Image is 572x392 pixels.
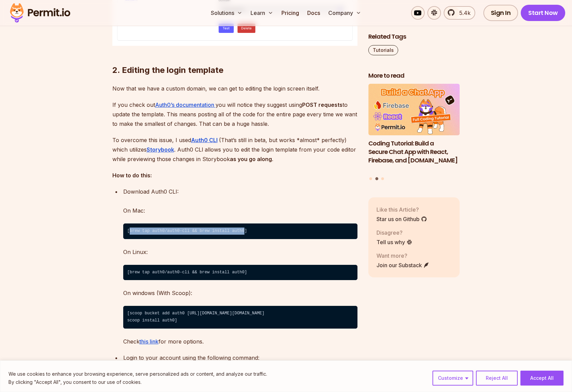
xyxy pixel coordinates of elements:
a: Storybook [147,146,174,153]
a: Auth0’s documentation [155,101,216,108]
button: Go to slide 1 [369,177,372,180]
h2: More to read [368,72,460,80]
a: Tell us why [376,238,412,246]
h2: 2. Editing the login template [112,38,357,76]
span: 5.4k [455,9,470,17]
p: If you check out you will notice they suggest using to update the template. This means posting al... [112,100,357,129]
button: Customize [432,371,473,386]
img: Coding Tutorial: Build a Secure Chat App with React, Firebase, and Permit.io [368,84,460,136]
p: On windows (With Scoop): [123,288,357,298]
button: Learn [248,6,276,20]
p: Now that we have a custom domain, we can get to editing the login screen itself. [112,84,357,93]
h3: Coding Tutorial: Build a Secure Chat App with React, Firebase, and [DOMAIN_NAME] [368,139,460,164]
u: Auth0’s documentation [155,101,214,108]
code: [scoop bucket add auth0 [URL][DOMAIN_NAME][DOMAIN_NAME] ⁠scoop install auth0] [123,306,357,329]
button: Solutions [208,6,245,20]
button: Go to slide 2 [375,177,378,180]
button: Go to slide 3 [381,177,384,180]
code: [brew tap auth0/auth0-cli && brew install auth0] [123,223,357,239]
a: Sign In [483,5,518,21]
a: Start Now [521,5,565,21]
button: Company [326,6,364,20]
p: Disagree? [376,229,412,237]
a: Star us on Github [376,215,427,223]
a: Coding Tutorial: Build a Secure Chat App with React, Firebase, and Permit.ioCoding Tutorial: Buil... [368,84,460,173]
p: Login to your account using the following command: [123,353,357,382]
button: Accept All [520,371,564,386]
p: To overcome this issue, I used (That’s still in beta, but works *almost* perfectly) which utilize... [112,135,357,164]
strong: as you go along [230,156,272,162]
li: 2 of 3 [368,84,460,173]
img: Permit logo [7,1,73,24]
p: We use cookies to enhance your browsing experience, serve personalized ads or content, and analyz... [8,370,267,378]
p: Like this Article? [376,205,427,214]
h2: Related Tags [368,33,460,41]
a: Tutorials [368,45,398,55]
p: Check for more options. [123,337,357,346]
p: Want more? [376,252,429,260]
p: On Linux: [123,247,357,257]
p: By clicking "Accept All", you consent to our use of cookies. [8,378,267,386]
a: Join our Substack [376,261,429,269]
a: Docs [305,6,323,20]
a: 5.4k [444,6,475,20]
a: this link [140,338,159,345]
strong: How to do this: [112,172,152,179]
strong: POST requests [302,101,343,108]
a: Pricing [279,6,302,20]
p: Download Auth0 CLI: On Mac: [123,187,357,215]
a: Auth0 CLI [191,137,218,143]
button: Reject All [476,371,518,386]
code: [brew tap auth0/auth0-cli && brew install auth0] [123,265,357,280]
div: Posts [368,84,460,181]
